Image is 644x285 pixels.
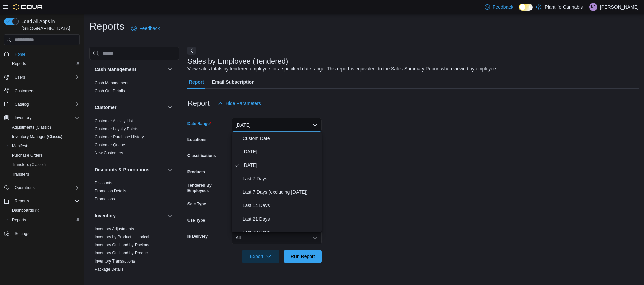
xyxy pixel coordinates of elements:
div: Kessa Jardine [589,3,597,11]
span: Hide Parameters [226,100,261,107]
button: Hide Parameters [215,97,264,110]
span: Customer Activity List [95,118,133,124]
p: [PERSON_NAME] [600,3,639,11]
p: | [585,3,587,11]
label: Is Delivery [187,234,208,239]
button: All [232,231,322,244]
button: Reports [7,215,83,225]
label: Classifications [187,153,216,158]
span: Customer Purchase History [95,134,144,140]
button: Users [1,73,83,82]
a: Feedback [128,21,162,35]
span: Package Details [95,267,124,272]
a: Adjustments (Classic) [9,123,54,131]
a: Customer Loyalty Points [95,127,138,131]
button: Customers [1,86,83,96]
span: Reports [9,60,80,68]
span: Discounts [95,180,112,186]
a: Inventory by Product Historical [95,235,149,239]
h1: Reports [89,19,124,33]
span: Promotion Details [95,188,126,194]
span: Feedback [139,25,160,32]
div: Customer [89,117,179,160]
button: Reports [7,59,83,68]
a: Customer Purchase History [95,135,144,139]
a: Inventory On Hand by Product [95,251,149,255]
span: Operations [12,184,80,192]
span: Transfers [12,172,29,177]
button: Home [1,49,83,59]
button: Cash Management [95,66,165,73]
span: Inventory Manager (Classic) [9,133,80,141]
h3: Discounts & Promotions [95,166,149,173]
div: Discounts & Promotions [89,179,179,206]
span: Last 21 Days [243,215,319,223]
a: Cash Out Details [95,89,125,93]
h3: Cash Management [95,66,136,73]
a: Home [12,50,28,58]
span: Reports [9,216,80,224]
label: Tendered By Employees [187,183,229,193]
a: Manifests [9,142,32,150]
span: Purchase Orders [9,151,80,159]
span: Inventory [15,115,31,121]
span: Inventory [12,114,80,122]
button: Transfers [7,170,83,179]
button: Manifests [7,141,83,151]
span: Dashboards [12,208,39,213]
a: Customers [12,87,37,95]
button: Discounts & Promotions [95,166,165,173]
span: Inventory Adjustments [95,226,134,232]
span: Users [15,75,25,80]
a: Customer Queue [95,143,125,147]
span: Customer Queue [95,142,125,148]
button: Inventory [12,114,34,122]
button: Adjustments (Classic) [7,123,83,132]
a: Customer Activity List [95,118,133,123]
button: Reports [1,196,83,206]
a: Promotions [95,197,115,201]
button: Next [187,47,196,55]
a: Purchase Orders [9,151,45,159]
a: Cash Management [95,81,128,85]
label: Use Type [187,218,205,223]
span: Export [246,250,275,263]
button: Inventory [95,212,165,219]
a: New Customers [95,151,123,155]
div: Select listbox [232,132,322,232]
span: Promotions [95,196,115,202]
span: Transfers (Classic) [9,161,80,169]
span: Custom Date [243,134,319,142]
h3: Inventory [95,212,116,219]
span: Reports [12,197,80,205]
span: Customer Loyalty Points [95,126,138,132]
button: Run Report [284,250,322,263]
a: Inventory Transactions [95,259,135,264]
button: Inventory [166,211,174,220]
a: Transfers (Classic) [9,161,48,169]
nav: Complex example [4,46,80,256]
span: Transfers [9,170,80,178]
a: Dashboards [7,206,83,215]
label: Locations [187,137,207,142]
a: Discounts [95,181,112,185]
a: Inventory On Hand by Package [95,243,151,247]
span: Reports [12,61,26,66]
button: Users [12,73,28,81]
span: Reports [12,217,26,223]
h3: Sales by Employee (Tendered) [187,57,288,65]
button: Catalog [12,100,31,108]
span: Manifests [9,142,80,150]
span: Operations [15,185,35,190]
span: Manifests [12,143,29,149]
a: Feedback [482,0,516,14]
a: Inventory Manager (Classic) [9,133,65,141]
span: Load All Apps in [GEOGRAPHIC_DATA] [19,18,80,32]
div: Cash Management [89,79,179,98]
label: Date Range [187,121,211,126]
span: Purchase Orders [12,153,43,158]
button: Inventory [1,113,83,123]
span: Adjustments (Classic) [12,125,51,130]
span: Run Report [291,253,315,260]
span: Report [189,75,204,89]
